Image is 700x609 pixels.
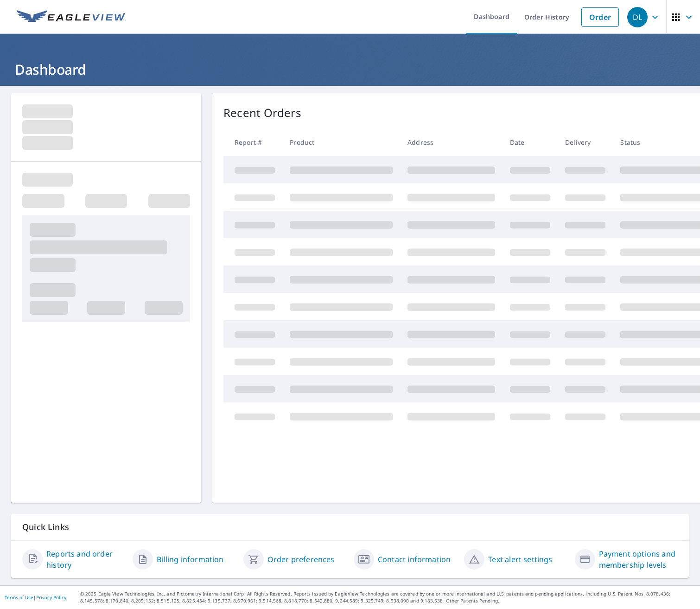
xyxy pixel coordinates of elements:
[11,60,689,79] h1: Dashboard
[80,590,695,604] p: © 2025 Eagle View Technologies, Inc. and Pictometry International Corp. All Rights Reserved. Repo...
[599,548,678,570] a: Payment options and membership levels
[503,129,558,156] th: Date
[223,104,301,121] p: Recent Orders
[223,129,282,156] th: Report #
[5,594,33,601] a: Terms of Use
[17,10,126,24] img: EV Logo
[36,594,66,601] a: Privacy Policy
[5,595,66,600] p: |
[22,521,678,533] p: Quick Links
[157,554,223,565] a: Billing information
[46,548,125,570] a: Reports and order history
[488,554,552,565] a: Text alert settings
[627,7,648,27] div: DL
[581,7,619,27] a: Order
[282,129,400,156] th: Product
[267,554,335,565] a: Order preferences
[400,129,503,156] th: Address
[558,129,613,156] th: Delivery
[378,554,451,565] a: Contact information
